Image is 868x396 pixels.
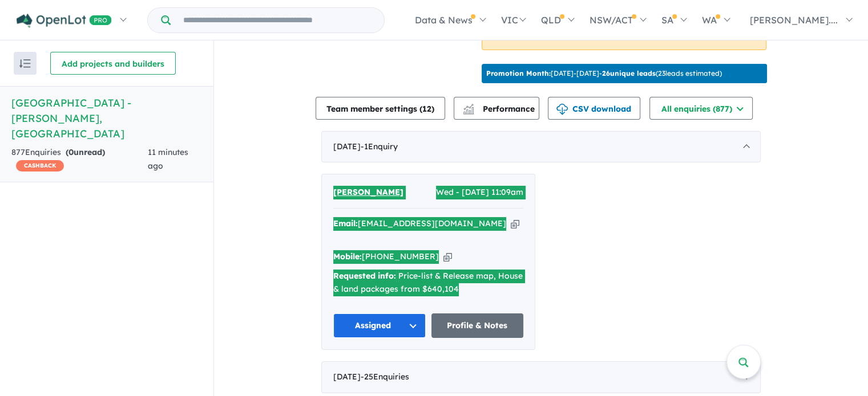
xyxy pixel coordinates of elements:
button: Performance [454,97,539,120]
input: Try estate name, suburb, builder or developer [173,8,382,32]
strong: Requested info: [333,271,396,281]
div: [DATE] [321,361,761,393]
a: [EMAIL_ADDRESS][DOMAIN_NAME] [358,218,506,228]
img: download icon [556,104,568,115]
span: - 1 Enquir y [361,141,398,152]
button: Copy [443,251,452,263]
span: - 25 Enquir ies [361,371,409,382]
span: Performance [465,104,535,114]
button: Team member settings (12) [316,97,445,120]
span: 12 [422,104,431,114]
span: [PERSON_NAME].... [750,14,838,26]
span: 0 [68,147,74,157]
a: Profile & Notes [431,313,524,338]
img: sort.svg [19,59,31,68]
b: 26 unique leads [602,69,656,77]
button: CSV download [548,97,640,120]
a: [PERSON_NAME] [333,186,403,199]
div: 877 Enquir ies [11,146,148,173]
h5: [GEOGRAPHIC_DATA] - [PERSON_NAME] , [GEOGRAPHIC_DATA] [11,95,202,141]
div: [DATE] [321,131,761,163]
strong: Mobile: [333,251,362,262]
span: [PERSON_NAME] [333,187,403,197]
p: [DATE] - [DATE] - ( 23 leads estimated) [486,68,722,79]
img: Openlot PRO Logo White [17,14,112,28]
button: Add projects and builders [50,52,176,75]
span: Wed - [DATE] 11:09am [436,186,523,199]
span: 11 minutes ago [148,147,188,171]
img: bar-chart.svg [463,107,474,115]
img: line-chart.svg [463,104,474,110]
strong: ( unread) [66,147,105,157]
a: [PHONE_NUMBER] [362,251,439,262]
button: All enquiries (877) [649,97,753,120]
strong: Email: [333,218,358,228]
span: CASHBACK [16,160,64,172]
button: Copy [511,218,519,230]
div: Price-list & Release map, House & land packages from $640,104 [333,270,523,297]
b: Promotion Month: [486,69,551,77]
button: Assigned [333,313,426,338]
